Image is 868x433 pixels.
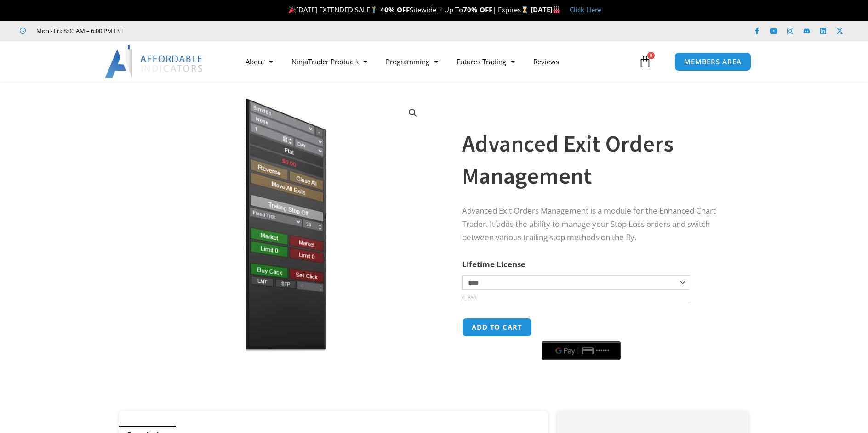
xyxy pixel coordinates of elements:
[286,5,530,14] span: [DATE] EXTENDED SALE Sitewide + Up To | Expires
[236,51,636,72] nav: Menu
[462,294,476,301] a: Clear options
[137,26,274,35] iframe: Customer reviews powered by Trustpilot
[105,45,204,78] img: LogoAI | Affordable Indicators – NinjaTrader
[553,6,560,13] img: 🏭
[674,52,751,71] a: MEMBERS AREA
[236,51,282,72] a: About
[542,341,621,360] button: Buy with GPay
[462,128,731,192] h1: Advanced Exit Orders Management
[462,318,532,337] button: Add to cart
[540,316,622,338] iframe: Secure express checkout frame
[463,5,492,14] strong: 70% OFF
[447,51,524,72] a: Futures Trading
[462,259,525,270] label: Lifetime License
[524,51,568,72] a: Reviews
[289,6,296,13] img: 🎉
[132,98,428,352] img: AdvancedStopLossMgmt
[570,5,601,14] a: Click Here
[380,5,410,14] strong: 40% OFF
[282,51,377,72] a: NinjaTrader Products
[371,6,377,13] img: 🏌️‍♂️
[521,6,528,13] img: ⌛
[462,204,731,244] p: Advanced Exit Orders Management is a module for the Enhanced Chart Trader. It adds the ability to...
[531,5,560,14] strong: [DATE]
[684,58,742,65] span: MEMBERS AREA
[377,51,447,72] a: Programming
[596,348,610,354] text: ••••••
[647,52,655,59] span: 0
[34,25,124,36] span: Mon - Fri: 8:00 AM – 6:00 PM EST
[625,48,665,75] a: 0
[405,105,421,121] a: View full-screen image gallery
